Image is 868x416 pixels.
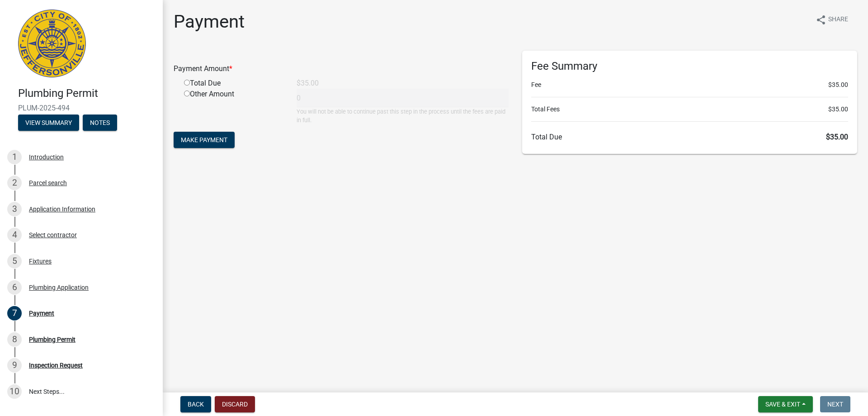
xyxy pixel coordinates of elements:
span: Make Payment [181,136,227,143]
span: $35.00 [826,133,848,141]
span: Share [828,14,848,25]
div: Plumbing Application [29,284,89,291]
div: Payment Amount [167,63,515,74]
div: Other Amount [177,89,290,124]
button: Next [820,396,850,412]
div: 2 [7,176,22,190]
div: 3 [7,202,22,216]
div: Total Due [177,78,290,89]
button: Back [180,396,211,412]
li: Total Fees [531,105,848,114]
div: 1 [7,150,22,164]
span: PLUM-2025-494 [18,104,145,112]
button: View Summary [18,115,79,131]
div: Payment [29,310,54,316]
div: Parcel search [29,180,67,186]
h6: Total Due [531,133,848,141]
span: Back [188,401,204,408]
button: Save & Exit [758,396,813,412]
h6: Fee Summary [531,60,848,73]
wm-modal-confirm: Notes [83,120,117,127]
div: 9 [7,358,22,373]
div: 8 [7,332,22,347]
button: Make Payment [174,132,235,148]
span: $35.00 [828,105,848,114]
div: Application Information [29,206,95,212]
button: Notes [83,115,117,131]
h1: Payment [174,11,245,33]
div: 10 [7,384,22,399]
div: Select contractor [29,232,77,238]
div: 5 [7,254,22,268]
span: Save & Exit [765,401,800,408]
i: share [816,14,826,25]
wm-modal-confirm: Summary [18,120,79,127]
li: Fee [531,80,848,90]
button: shareShare [808,11,855,29]
span: Next [827,401,843,408]
h4: Plumbing Permit [18,87,156,100]
div: Fixtures [29,258,52,264]
div: Inspection Request [29,362,83,368]
button: Discard [215,396,255,412]
div: Plumbing Permit [29,336,75,343]
div: 7 [7,306,22,320]
img: City of Jeffersonville, Indiana [18,10,86,77]
div: 6 [7,280,22,295]
span: $35.00 [828,80,848,90]
div: Introduction [29,154,64,160]
div: 4 [7,228,22,242]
